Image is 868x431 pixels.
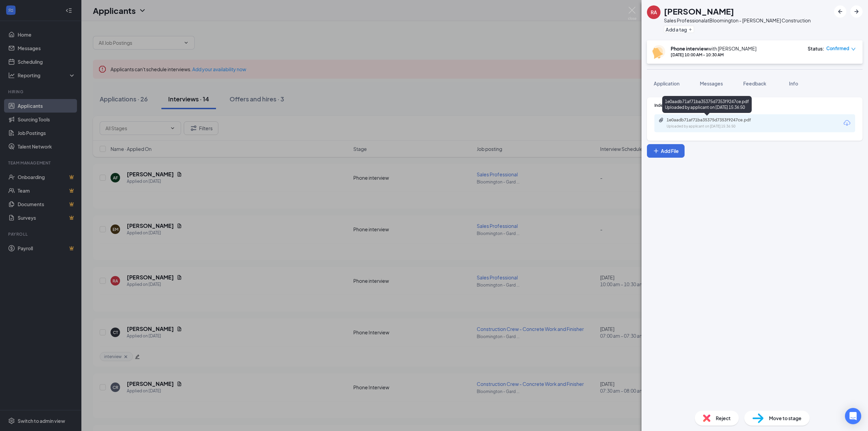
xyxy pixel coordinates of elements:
button: ArrowLeftNew [834,5,846,18]
div: Sales Professional at Bloomington - [PERSON_NAME] Construction [664,17,811,24]
span: Messages [700,80,723,86]
svg: Download [843,119,851,127]
button: ArrowRight [850,5,863,18]
span: Application [654,80,679,86]
span: Move to stage [769,414,802,422]
div: with [PERSON_NAME] [671,45,756,52]
span: down [851,47,856,52]
span: Reject [716,414,731,422]
div: Indeed Resume [654,102,855,108]
div: RA [651,9,657,16]
span: Feedback [743,80,766,86]
div: Open Intercom Messenger [845,408,861,424]
span: Info [789,80,798,86]
span: Confirmed [826,45,849,52]
div: Uploaded by applicant on [DATE] 15:36:50 [667,124,768,129]
a: Paperclip1e0aadb71af71ba35375d7353f9247ce.pdfUploaded by applicant on [DATE] 15:36:50 [658,117,768,129]
svg: Plus [653,148,659,154]
h1: [PERSON_NAME] [664,5,734,17]
svg: Paperclip [658,117,664,123]
div: 1e0aadb71af71ba35375d7353f9247ce.pdf Uploaded by applicant on [DATE] 15:36:50 [662,96,752,113]
button: Add FilePlus [647,144,685,158]
b: Phone interview [671,45,708,52]
div: 1e0aadb71af71ba35375d7353f9247ce.pdf [667,117,762,123]
div: Status : [808,45,824,52]
svg: ArrowLeftNew [836,7,844,16]
svg: Plus [688,27,692,32]
svg: ArrowRight [852,7,861,16]
div: [DATE] 10:00 AM - 10:30 AM [671,52,756,58]
button: PlusAdd a tag [664,26,694,33]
